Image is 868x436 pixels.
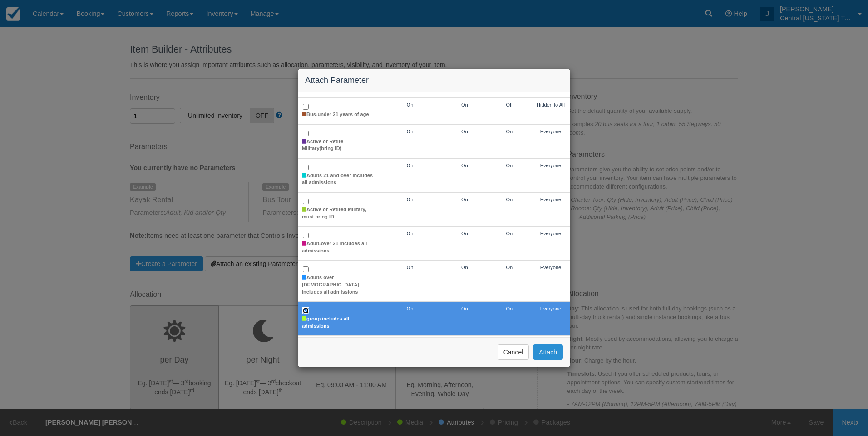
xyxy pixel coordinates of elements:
span: On [506,163,513,168]
span: On [506,306,513,311]
td: Everyone [532,193,570,227]
span: On [506,197,513,202]
span: On [407,306,414,311]
label: Adults 21 and over includes all admissions [302,172,374,186]
td: Everyone [532,336,570,370]
span: On [461,102,468,107]
td: Everyone [532,261,570,302]
span: On [407,102,414,107]
span: On [461,129,468,134]
td: Everyone [532,159,570,193]
span: On [506,231,513,236]
button: Attach [533,344,563,360]
span: On [461,231,468,236]
td: Everyone [532,124,570,158]
span: On [407,265,414,270]
button: Cancel [498,344,529,360]
span: On [407,231,414,236]
label: Active or Retire Military(bring ID) [302,138,374,152]
td: Hidden to All [532,97,570,124]
h4: Attach Parameter [305,76,563,85]
td: Everyone [532,227,570,261]
label: group includes all admissions [302,315,374,329]
label: Adult-over 21 includes all admissions [302,240,374,254]
span: On [506,129,513,134]
span: On [407,129,414,134]
span: On [407,163,414,168]
span: On [506,265,513,270]
span: On [461,306,468,311]
span: On [461,163,468,168]
span: On [461,265,468,270]
label: Active or Retired Military, must bring ID [302,206,374,220]
td: Everyone [532,302,570,336]
span: Off [506,102,513,107]
label: Bus-under 21 years of age [302,111,369,118]
span: On [461,197,468,202]
span: On [407,197,414,202]
label: Adults over [DEMOGRAPHIC_DATA] includes all admissions [302,274,374,296]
